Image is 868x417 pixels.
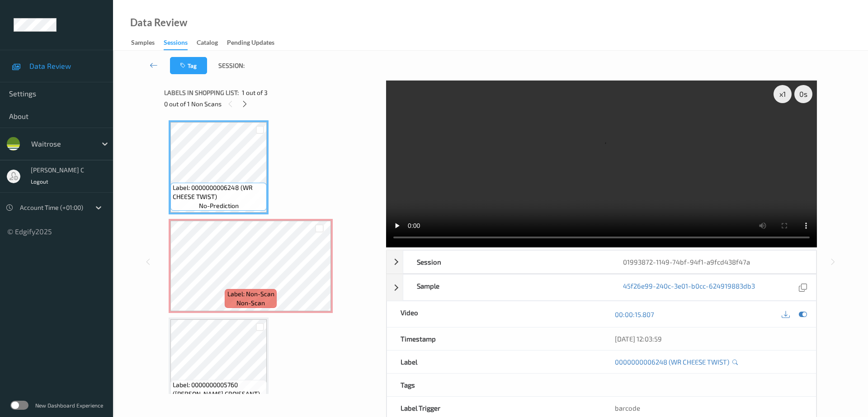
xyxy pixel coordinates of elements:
div: Sample [403,275,610,300]
div: Video [387,301,602,327]
div: Timestamp [387,327,602,350]
a: Sessions [164,37,197,50]
span: Label: 0000000006248 (WR CHEESE TWIST) [173,183,264,201]
div: Catalog [197,38,218,49]
button: Tag [170,57,207,74]
div: 0 s [794,85,812,103]
a: Pending Updates [227,37,283,49]
span: Labels in shopping list: [164,88,239,97]
div: 01993872-1149-74bf-94f1-a9fcd438f47a [609,251,816,273]
div: Sample45f26e99-240c-3e01-b0cc-624919883db3 [387,274,816,301]
span: Session: [218,61,245,70]
div: Label [387,351,602,373]
div: Session01993872-1149-74bf-94f1-a9fcd438f47a [387,250,816,274]
div: Session [403,251,610,273]
span: Label: Non-Scan [227,289,274,299]
div: Sessions [164,38,188,50]
a: 00:00:15.807 [615,310,654,319]
a: Catalog [197,37,227,49]
span: non-scan [236,299,265,308]
a: 0000000006248 (WR CHEESE TWIST) [615,357,729,366]
a: Samples [131,37,164,49]
span: 1 out of 3 [242,88,268,97]
span: no-prediction [199,201,239,210]
a: 45f26e99-240c-3e01-b0cc-624919883db3 [623,281,755,294]
div: x 1 [774,85,792,103]
span: Label: 0000000005760 ([PERSON_NAME] CROISSANT) [173,380,264,398]
div: 0 out of 1 Non Scans [164,98,380,109]
div: [DATE] 12:03:59 [615,334,802,343]
div: Samples [131,38,155,49]
div: Data Review [130,18,187,27]
div: Pending Updates [227,38,274,49]
div: Tags [387,374,602,396]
